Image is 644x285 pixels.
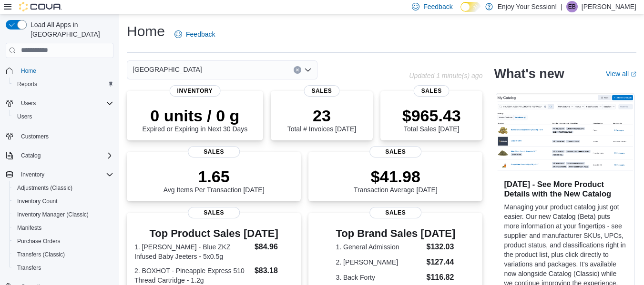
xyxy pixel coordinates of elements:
dt: 3. Back Forty [336,273,422,282]
button: Adjustments (Classic) [10,181,117,195]
span: Sales [188,146,240,157]
img: Cova [19,2,62,11]
p: Updated 1 minute(s) ago [409,72,482,79]
div: Avg Items Per Transaction [DATE] [164,167,265,194]
button: Catalog [2,149,117,162]
span: Inventory [21,171,44,178]
dd: $84.96 [255,241,293,253]
span: Sales [369,207,422,218]
span: Customers [17,130,113,142]
h1: Home [127,22,165,41]
button: Customers [2,129,117,143]
dt: 2. [PERSON_NAME] [336,257,422,267]
button: Inventory [2,168,117,181]
span: Reports [17,80,37,88]
p: | [561,1,562,12]
div: Expired or Expiring in Next 30 Days [142,106,247,133]
a: Inventory Count [13,196,61,207]
dd: $127.44 [427,256,456,268]
span: Inventory Manager (Classic) [13,209,113,220]
span: Manifests [17,224,41,232]
dd: $132.03 [427,241,456,253]
span: Reports [13,79,113,90]
span: Home [17,65,113,77]
span: Inventory Count [13,196,113,207]
button: Manifests [10,221,117,235]
div: Eve Bachmeier [566,1,578,12]
button: Clear input [294,66,301,74]
span: Adjustments (Classic) [13,182,113,194]
a: Adjustments (Classic) [13,182,76,194]
h3: Top Brand Sales [DATE] [336,228,455,239]
span: Sales [188,207,240,218]
span: Catalog [17,150,113,161]
button: Catalog [17,150,44,161]
button: Inventory [17,169,48,180]
a: Feedback [171,25,219,44]
button: Reports [10,78,117,91]
span: Dark Mode [460,12,461,12]
button: Open list of options [304,66,312,74]
dd: $83.18 [255,265,293,276]
span: Home [21,67,36,75]
span: Catalog [21,152,41,159]
a: Reports [13,79,41,90]
span: Feedback [186,29,215,39]
input: Dark Mode [460,2,480,12]
span: Transfers (Classic) [17,251,65,258]
p: $965.43 [402,106,461,125]
dd: $116.82 [427,272,456,283]
span: Sales [414,85,450,97]
p: $41.98 [354,167,438,186]
span: Users [13,111,113,122]
span: Users [21,99,36,107]
span: Inventory [17,169,113,180]
span: Purchase Orders [17,237,61,245]
span: Transfers (Classic) [13,249,113,260]
button: Home [2,64,117,78]
button: Users [17,98,40,109]
a: View allExternal link [606,70,636,78]
span: Feedback [423,2,452,11]
button: Users [10,110,117,123]
dt: 2. BOXHOT - Pineapple Express 510 Thread Cartridge - 1.2g [134,266,251,285]
span: Load All Apps in [GEOGRAPHIC_DATA] [27,20,113,39]
span: Sales [369,146,422,157]
dt: 1. General Admission [336,242,422,252]
p: 1.65 [164,167,265,186]
h3: Top Product Sales [DATE] [134,228,293,239]
button: Purchase Orders [10,235,117,248]
dt: 1. [PERSON_NAME] - Blue ZKZ Infused Baby Jeeters - 5x0.5g [134,242,251,261]
a: Customers [17,131,52,142]
p: Enjoy Your Session! [498,1,557,12]
button: Inventory Count [10,195,117,208]
span: Manifests [13,222,113,234]
span: Customers [21,133,49,140]
span: Sales [304,85,339,97]
span: Inventory Count [17,197,58,205]
span: Transfers [13,262,113,274]
span: Inventory Manager (Classic) [17,211,89,218]
span: Inventory [170,85,221,97]
p: 0 units / 0 g [142,106,247,125]
button: Inventory Manager (Classic) [10,208,117,221]
button: Transfers [10,261,117,275]
svg: External link [631,71,636,77]
p: [PERSON_NAME] [582,1,636,12]
span: Purchase Orders [13,236,113,247]
div: Total # Invoices [DATE] [287,106,356,133]
a: Transfers [13,262,45,274]
h3: [DATE] - See More Product Details with the New Catalog [504,179,626,198]
a: Purchase Orders [13,236,64,247]
button: Transfers (Classic) [10,248,117,261]
a: Manifests [13,222,45,234]
a: Home [17,65,40,77]
p: 23 [287,106,356,125]
div: Total Sales [DATE] [402,106,461,133]
span: Users [17,98,113,109]
div: Transaction Average [DATE] [354,167,438,194]
span: [GEOGRAPHIC_DATA] [133,64,202,75]
a: Users [13,111,36,122]
span: Adjustments (Classic) [17,184,72,192]
span: EB [568,1,576,12]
